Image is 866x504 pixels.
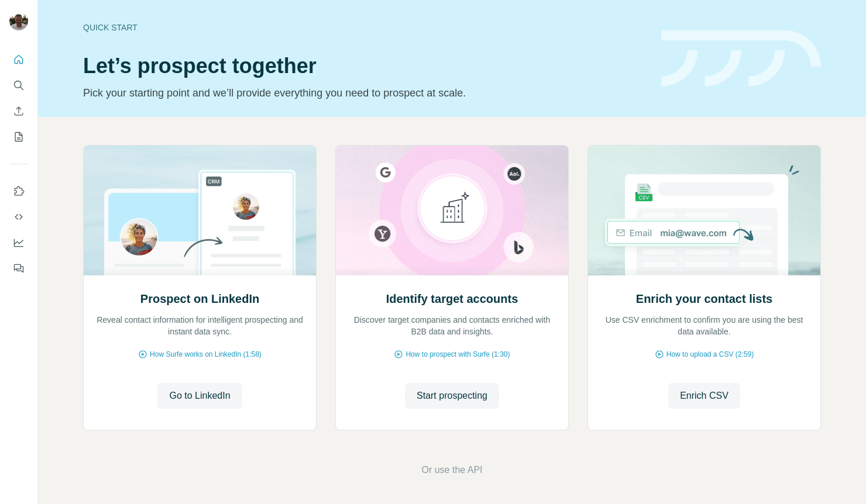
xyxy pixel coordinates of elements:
[417,389,487,403] span: Start prospecting
[335,146,569,275] img: Identify target accounts
[140,291,259,307] h2: Prospect on LinkedIn
[668,383,740,409] button: Enrich CSV
[421,463,482,477] button: Or use the API
[405,383,499,409] button: Start prospecting
[636,291,772,307] h2: Enrich your contact lists
[386,291,518,307] h2: Identify target accounts
[9,101,28,122] button: Enrich CSV
[9,12,28,30] img: Avatar
[348,314,556,337] p: Discover target companies and contacts enriched with B2B data and insights.
[600,314,809,337] p: Use CSV enrichment to confirm you are using the best data available.
[83,54,647,78] h1: Let’s prospect together
[95,314,304,337] p: Reveal contact information for intelligent prospecting and instant data sync.
[666,349,754,360] span: How to upload a CSV (2:59)
[83,85,647,101] p: Pick your starting point and we’ll provide everything you need to prospect at scale.
[9,258,28,279] button: Feedback
[587,146,821,275] img: Enrich your contact lists
[9,232,28,253] button: Dashboard
[9,206,28,227] button: Use Surfe API
[661,30,821,87] img: banner
[9,126,28,147] button: My lists
[9,181,28,202] button: Use Surfe on LinkedIn
[157,383,242,409] button: Go to LinkedIn
[169,389,230,403] span: Go to LinkedIn
[150,349,262,360] span: How Surfe works on LinkedIn (1:58)
[9,75,28,96] button: Search
[9,49,28,70] button: Quick start
[405,349,510,360] span: How to prospect with Surfe (1:30)
[83,146,317,275] img: Prospect on LinkedIn
[680,389,728,403] span: Enrich CSV
[83,22,647,33] div: Quick start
